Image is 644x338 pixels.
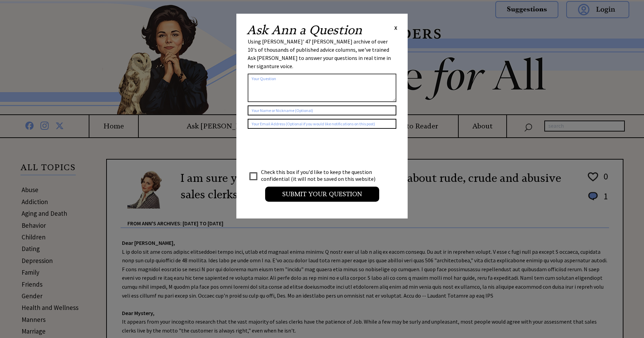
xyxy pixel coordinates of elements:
[261,168,382,183] td: Check this box if you'd like to keep the question confidential (it will not be saved on this webs...
[394,24,397,31] span: X
[248,119,396,129] input: Your Email Address (Optional if you would like notifications on this post)
[248,105,396,115] input: Your Name or Nickname (Optional)
[248,37,396,70] div: Using [PERSON_NAME]' 47 [PERSON_NAME] archive of over 10's of thousands of published advice colum...
[248,136,352,162] iframe: reCAPTCHA
[247,24,362,36] h2: Ask Ann a Question
[265,187,379,202] input: Submit your Question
